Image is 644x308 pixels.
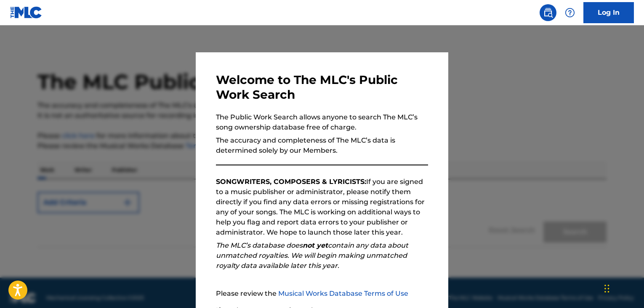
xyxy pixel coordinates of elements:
iframe: Chat Widget [602,267,644,308]
strong: not yet [303,241,328,249]
h3: Welcome to The MLC's Public Work Search [216,73,428,102]
p: The accuracy and completeness of The MLC’s data is determined solely by our Members. [216,135,428,156]
div: Help [562,4,578,21]
img: help [565,8,575,18]
a: Musical Works Database Terms of Use [278,289,408,297]
p: If you are signed to a music publisher or administrator, please notify them directly if you find ... [216,177,428,238]
a: Log In [583,2,634,23]
em: The MLC’s database does contain any data about unmatched royalties. We will begin making unmatche... [216,241,408,270]
p: Please review the [216,289,428,299]
img: MLC Logo [10,6,43,19]
img: search [543,8,553,18]
div: Drag [604,276,609,301]
p: The Public Work Search allows anyone to search The MLC’s song ownership database free of charge. [216,112,428,132]
a: Public Search [540,4,556,21]
strong: SONGWRITERS, COMPOSERS & LYRICISTS: [216,178,366,186]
